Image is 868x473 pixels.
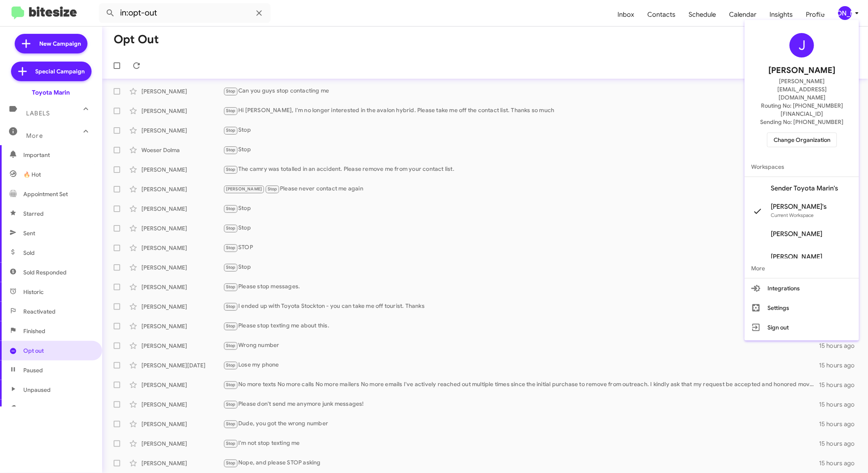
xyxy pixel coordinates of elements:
[771,203,827,211] span: [PERSON_NAME]'s
[754,102,849,118] span: Routing No: [PHONE_NUMBER][FINANCIAL_ID]
[774,133,830,147] span: Change Organization
[745,298,859,318] button: Settings
[745,278,859,298] button: Integrations
[771,253,822,261] span: [PERSON_NAME]
[771,184,838,192] span: Sender Toyota Marin's
[790,33,814,57] div: J
[767,133,837,147] button: Change Organization
[771,212,814,218] span: Current Workspace
[771,230,822,238] span: [PERSON_NAME]
[754,77,849,102] span: [PERSON_NAME][EMAIL_ADDRESS][DOMAIN_NAME]
[745,259,859,278] span: More
[760,118,843,126] span: Sending No: [PHONE_NUMBER]
[745,157,859,177] span: Workspaces
[745,318,859,337] button: Sign out
[768,64,835,77] span: [PERSON_NAME]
